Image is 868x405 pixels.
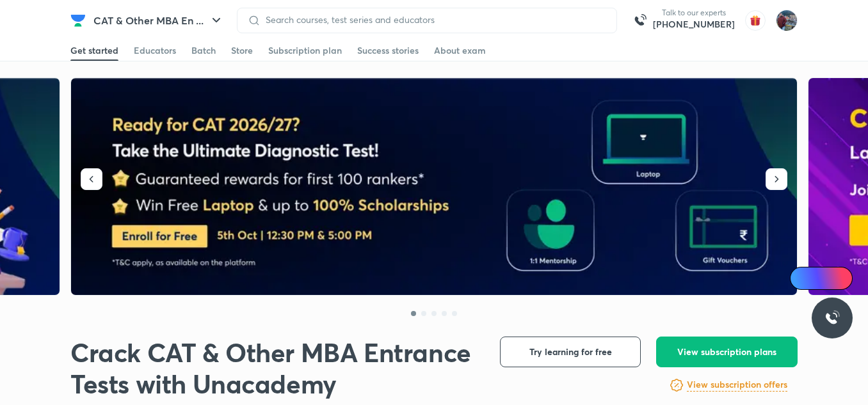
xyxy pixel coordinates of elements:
[500,337,641,367] button: Try learning for free
[529,345,612,358] span: Try learning for free
[70,40,118,61] a: Get started
[434,40,486,61] a: About exam
[357,44,419,57] div: Success stories
[656,337,798,367] button: View subscription plans
[745,10,766,31] img: avatar
[776,10,798,31] img: Prashant saluja
[268,44,342,57] div: Subscription plan
[687,378,787,392] h6: View subscription offers
[134,40,176,61] a: Educators
[653,18,735,31] a: [PHONE_NUMBER]
[268,40,342,61] a: Subscription plan
[86,8,232,33] button: CAT & Other MBA En ...
[70,13,86,28] img: Company Logo
[231,44,253,57] div: Store
[790,267,853,290] a: Ai Doubts
[687,377,787,393] a: View subscription offers
[261,15,606,25] input: Search courses, test series and educators
[824,310,840,326] img: ttu
[677,345,776,358] span: View subscription plans
[627,8,653,33] img: call-us
[811,273,845,283] span: Ai Doubts
[134,44,176,57] div: Educators
[653,8,735,18] p: Talk to our experts
[191,44,216,57] div: Batch
[798,273,808,283] img: Icon
[357,40,419,61] a: Success stories
[70,337,479,399] h1: Crack CAT & Other MBA Entrance Tests with Unacademy
[191,40,216,61] a: Batch
[70,44,118,57] div: Get started
[434,44,486,57] div: About exam
[231,40,253,61] a: Store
